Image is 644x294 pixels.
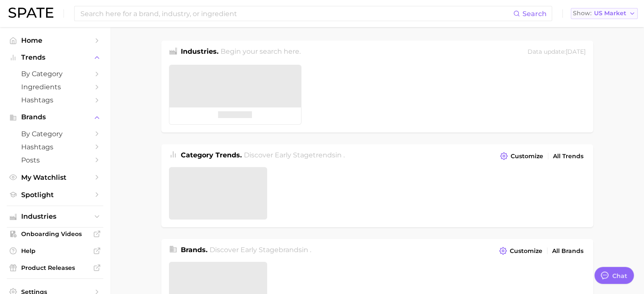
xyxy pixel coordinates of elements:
[553,153,583,160] span: All Trends
[7,171,103,184] a: My Watchlist
[7,261,103,274] a: Product Releases
[7,188,103,201] a: Spotlight
[210,246,311,254] span: Discover Early Stage brands in .
[498,150,545,162] button: Customize
[21,264,89,272] span: Product Releases
[181,47,218,58] h1: Industries.
[181,246,207,254] span: Brands .
[21,83,89,91] span: Ingredients
[7,34,103,47] a: Home
[510,247,542,255] span: Customize
[7,127,103,140] a: by Category
[21,113,89,121] span: Brands
[7,93,103,107] a: Hashtags
[21,130,89,138] span: by Category
[7,154,103,167] a: Posts
[8,8,53,18] img: SPATE
[528,47,586,58] div: Data update: [DATE]
[7,67,103,80] a: by Category
[244,151,345,159] span: Discover Early Stage trends in .
[594,11,626,16] span: US Market
[573,11,591,16] span: Show
[571,8,638,19] button: ShowUS Market
[7,111,103,124] button: Brands
[21,70,89,78] span: by Category
[7,245,103,257] a: Help
[511,153,543,160] span: Customize
[497,245,544,257] button: Customize
[21,156,89,164] span: Posts
[21,54,89,61] span: Trends
[7,210,103,223] button: Industries
[7,140,103,154] a: Hashtags
[7,51,103,64] button: Trends
[21,191,89,199] span: Spotlight
[181,151,242,159] span: Category Trends .
[522,10,547,18] span: Search
[21,247,89,255] span: Help
[21,36,89,44] span: Home
[7,80,103,93] a: Ingredients
[21,96,89,104] span: Hashtags
[221,47,301,58] h2: Begin your search here.
[21,143,89,151] span: Hashtags
[7,228,103,240] a: Onboarding Videos
[80,6,513,21] input: Search here for a brand, industry, or ingredient
[551,151,586,162] a: All Trends
[21,213,89,220] span: Industries
[552,247,583,255] span: All Brands
[550,245,586,257] a: All Brands
[21,173,89,181] span: My Watchlist
[21,230,89,238] span: Onboarding Videos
